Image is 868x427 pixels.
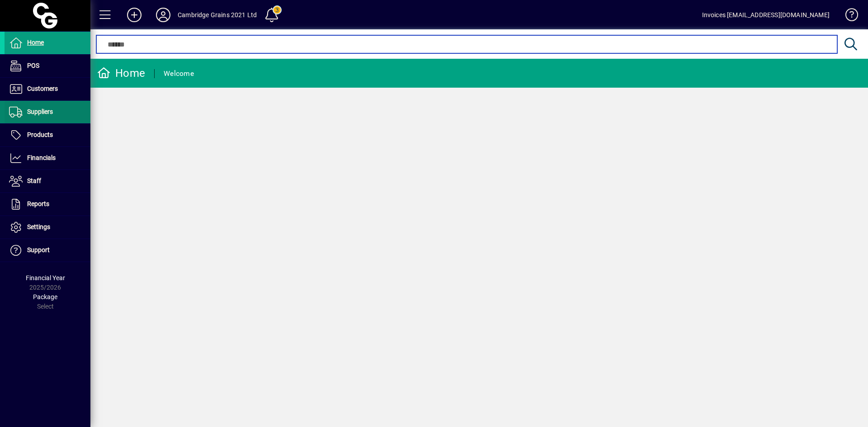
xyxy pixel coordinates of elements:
div: Cambridge Grains 2021 Ltd [178,8,257,22]
a: Support [5,239,90,262]
span: Home [27,39,44,46]
a: Knowledge Base [839,2,857,31]
a: Reports [5,193,90,216]
span: Suppliers [27,108,53,115]
a: Financials [5,147,90,169]
span: Financials [27,154,56,161]
a: Staff [5,170,90,192]
span: Reports [27,200,49,207]
a: Suppliers [5,101,90,123]
span: Support [27,246,50,253]
span: Settings [27,223,50,230]
span: Products [27,131,53,138]
button: Add [120,7,149,23]
button: Profile [149,7,178,23]
span: Package [33,293,57,300]
a: POS [5,55,90,77]
a: Settings [5,216,90,239]
a: Customers [5,78,90,100]
a: Products [5,124,90,146]
div: Home [97,66,145,80]
div: Welcome [164,66,194,81]
span: Financial Year [26,274,65,282]
div: Invoices [EMAIL_ADDRESS][DOMAIN_NAME] [702,8,830,22]
span: Customers [27,85,58,92]
span: POS [27,62,39,69]
span: Staff [27,177,41,184]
